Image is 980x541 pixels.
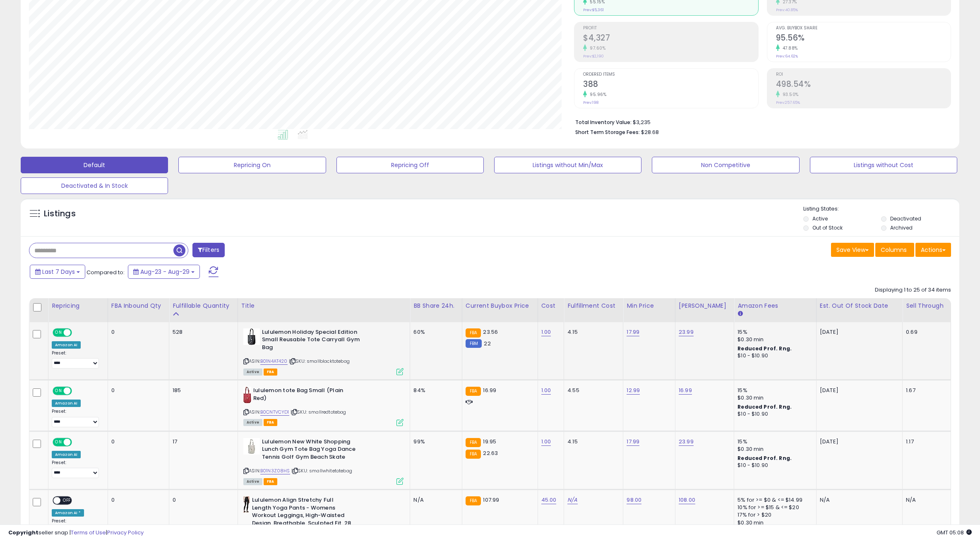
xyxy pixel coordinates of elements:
[260,409,289,416] a: B0CNTVCYD1
[466,387,481,396] small: FBA
[737,411,810,418] div: $10 - $10.90
[243,328,260,345] img: 31LpL03F54L._SL40_.jpg
[737,403,792,410] b: Reduced Prof. Rng.
[140,268,190,276] span: Aug-23 - Aug-29
[906,302,947,310] div: Sell Through
[173,438,231,445] div: 17
[776,100,800,105] small: Prev: 257.65%
[627,386,640,395] a: 12.99
[915,243,951,257] button: Actions
[243,419,262,426] span: All listings currently available for purchase on Amazon
[679,496,695,504] a: 108.00
[466,496,481,505] small: FBA
[679,302,730,310] div: [PERSON_NAME]
[289,358,350,364] span: | SKU: smallblacktotebag
[906,328,944,336] div: 0.69
[60,497,74,504] span: OFF
[71,529,106,536] a: Terms of Use
[679,438,694,446] a: 23.99
[820,328,892,336] p: [DATE]
[53,438,64,445] span: ON
[8,529,144,537] div: seller snap | |
[413,496,456,504] div: N/A
[820,496,892,504] p: N/A
[336,157,484,173] button: Repricing Off
[906,438,944,445] div: 1.17
[107,529,144,536] a: Privacy Policy
[776,54,798,59] small: Prev: 64.62%
[264,478,278,485] span: FBA
[30,265,85,279] button: Last 7 Days
[737,352,810,359] div: $10 - $10.90
[291,467,352,474] span: | SKU: smallwhitetotebag
[42,268,75,276] span: Last 7 Days
[810,157,957,173] button: Listings without Cost
[52,451,81,458] div: Amazon AI
[541,328,551,336] a: 1.00
[567,387,617,394] div: 4.55
[890,215,921,222] label: Deactivated
[583,54,604,59] small: Prev: $2,190
[243,438,404,484] div: ASIN:
[641,128,659,136] span: $28.68
[483,438,496,445] span: 19.95
[583,100,598,105] small: Prev: 198
[587,91,606,98] small: 95.96%
[173,328,231,336] div: 528
[241,302,406,310] div: Title
[776,7,798,12] small: Prev: 40.85%
[567,302,620,310] div: Fulfillment Cost
[494,157,641,173] button: Listings without Min/Max
[583,26,758,31] span: Profit
[52,400,81,407] div: Amazon AI
[71,388,84,395] span: OFF
[890,224,913,231] label: Archived
[253,387,354,404] b: lululemon tote Bag Small (Plain Red)
[264,419,278,426] span: FBA
[243,438,260,455] img: 31Yd0oAH4JL._SL40_.jpg
[737,336,810,343] div: $0.30 min
[541,386,551,395] a: 1.00
[466,328,481,338] small: FBA
[679,328,694,336] a: 23.99
[52,341,81,349] div: Amazon AI
[243,478,262,485] span: All listings currently available for purchase on Amazon
[541,438,551,446] a: 1.00
[627,438,639,446] a: 17.99
[111,438,163,445] div: 0
[737,310,742,318] small: Amazon Fees.
[243,496,250,513] img: 31J75tba2IL._SL40_.jpg
[583,33,758,44] h2: $4,327
[483,328,498,336] span: 23.56
[803,205,959,213] p: Listing States:
[567,328,617,336] div: 4.15
[243,328,404,374] div: ASIN:
[466,450,481,459] small: FBA
[820,438,892,445] p: [DATE]
[776,79,951,91] h2: 498.54%
[627,328,639,336] a: 17.99
[652,157,799,173] button: Non Competitive
[820,302,899,310] div: Est. Out Of Stock Date
[21,157,168,173] button: Default
[483,386,496,394] span: 16.99
[413,387,456,394] div: 84%
[52,509,84,517] div: Amazon AI *
[737,438,810,445] div: 15%
[71,329,84,336] span: OFF
[52,409,101,427] div: Preset:
[776,72,951,77] span: ROI
[53,329,64,336] span: ON
[413,328,456,336] div: 60%
[906,496,944,504] div: N/A
[567,438,617,445] div: 4.15
[173,302,234,310] div: Fulfillable Quantity
[291,409,346,415] span: | SKU: smallredtotebag
[812,224,843,231] label: Out of Stock
[111,496,163,504] div: 0
[71,438,84,445] span: OFF
[737,504,810,511] div: 10% for >= $15 & <= $20
[737,462,810,469] div: $10 - $10.90
[541,302,561,310] div: Cost
[737,302,813,310] div: Amazon Fees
